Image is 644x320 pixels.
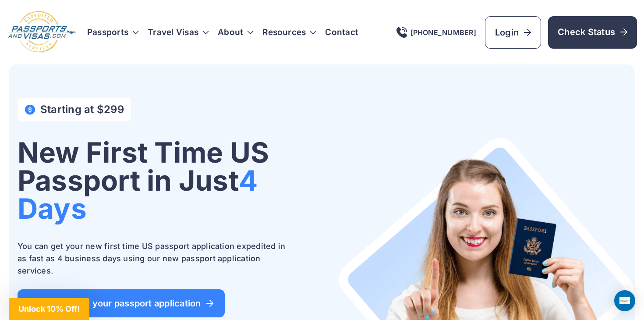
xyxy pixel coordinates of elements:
span: Login [495,26,531,39]
div: Open Intercom Messenger [614,290,635,311]
a: About [218,28,243,37]
h1: New First Time US Passport in Just [18,139,315,223]
h4: Starting at $299 [40,103,124,116]
a: Check Status [548,16,637,49]
img: Logo [7,11,77,54]
span: Get started on your passport application [29,299,213,308]
a: Get started on your passport application [18,289,225,317]
p: You can get your new first time US passport application expedited in as fast as 4 business days u... [18,240,289,277]
div: Unlock 10% Off! [9,298,89,320]
span: Check Status [558,26,627,38]
span: 4 Days [18,164,258,225]
a: Contact [325,28,358,37]
span: Unlock 10% Off! [18,304,80,313]
a: Login [485,16,541,49]
a: [PHONE_NUMBER] [396,27,476,38]
h3: Passports [87,28,139,37]
h3: Resources [262,28,316,37]
h3: Travel Visas [148,28,209,37]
